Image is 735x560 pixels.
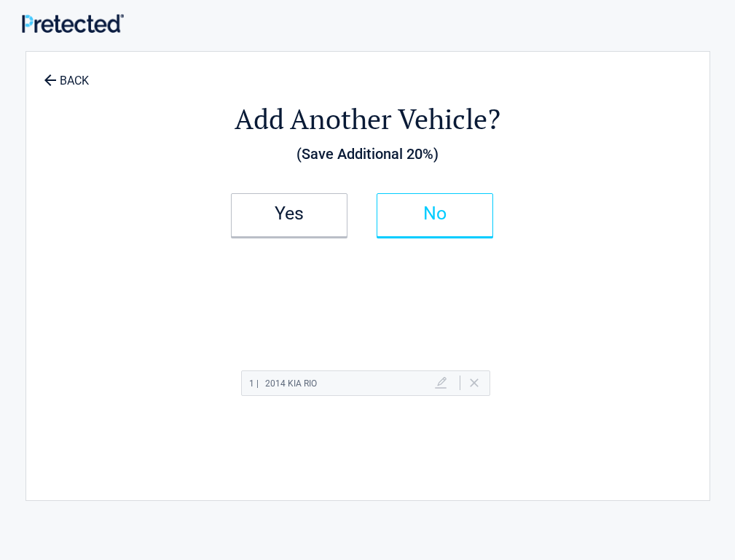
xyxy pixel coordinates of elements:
h2: 2014 KIA RIO [249,375,317,393]
h2: Yes [246,209,332,219]
a: BACK [41,61,92,87]
h3: (Save Additional 20%) [106,141,629,166]
img: Main Logo [22,14,124,32]
h2: Add Another Vehicle? [106,101,629,138]
a: Delete [470,378,479,387]
h2: No [392,209,478,219]
span: 1 | [249,378,259,389]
